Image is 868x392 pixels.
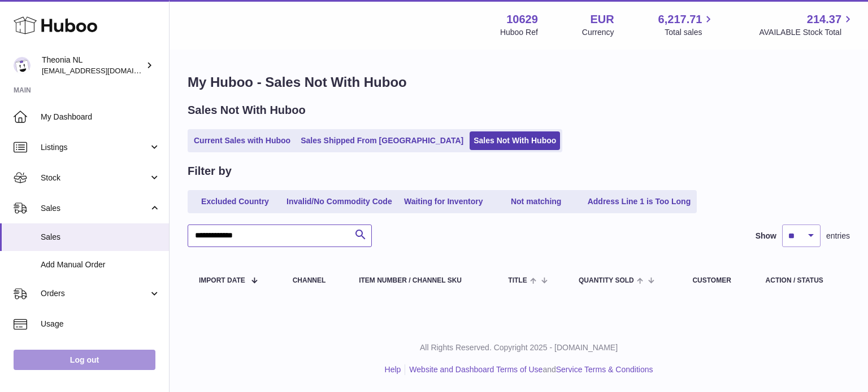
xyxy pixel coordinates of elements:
[508,277,527,284] span: Title
[41,259,160,270] span: Add Manual Order
[579,277,634,284] span: Quantity Sold
[658,12,702,27] span: 6,217.71
[41,112,160,122] span: My Dashboard
[41,142,149,153] span: Listings
[41,232,160,243] span: Sales
[41,173,149,183] span: Stock
[500,27,538,38] div: Huboo Ref
[398,192,489,211] a: Waiting for Inventory
[759,27,854,38] span: AVAILABLE Stock Total
[41,319,160,329] span: Usage
[42,55,144,76] div: Theonia NL
[199,277,245,284] span: Import date
[188,103,306,118] h2: Sales Not With Huboo
[190,131,294,150] a: Current Sales with Huboo
[826,231,850,241] span: entries
[14,350,155,370] a: Log out
[658,12,715,38] a: 6,217.71 Total sales
[584,192,695,211] a: Address Line 1 is Too Long
[283,192,396,211] a: Invalid/No Commodity Code
[766,277,839,284] div: Action / Status
[409,365,542,374] a: Website and Dashboard Terms of Use
[665,27,715,38] span: Total sales
[293,277,337,284] div: Channel
[41,203,149,214] span: Sales
[359,277,485,284] div: Item Number / Channel SKU
[692,277,743,284] div: Customer
[506,12,538,27] strong: 10629
[756,231,776,241] label: Show
[807,12,841,27] span: 214.37
[297,131,467,150] a: Sales Shipped From [GEOGRAPHIC_DATA]
[190,192,280,211] a: Excluded Country
[590,12,614,27] strong: EUR
[759,12,854,38] a: 214.37 AVAILABLE Stock Total
[14,57,31,74] img: info@wholesomegoods.eu
[179,342,859,353] p: All Rights Reserved. Copyright 2025 - [DOMAIN_NAME]
[470,131,560,150] a: Sales Not With Huboo
[385,365,401,374] a: Help
[188,73,850,91] h1: My Huboo - Sales Not With Huboo
[41,288,149,299] span: Orders
[405,364,653,375] li: and
[556,365,653,374] a: Service Terms & Conditions
[188,164,232,179] h2: Filter by
[42,66,166,75] span: [EMAIL_ADDRESS][DOMAIN_NAME]
[491,192,581,211] a: Not matching
[582,27,614,38] div: Currency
